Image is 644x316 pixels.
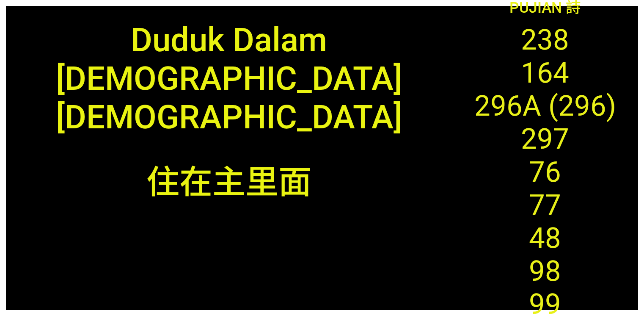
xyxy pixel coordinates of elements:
li: 238 [521,23,569,56]
li: 77 [529,188,561,222]
li: 297 [521,122,569,155]
li: 164 [521,56,569,89]
li: 76 [529,155,561,188]
div: Duduk Dalam [DEMOGRAPHIC_DATA] [DEMOGRAPHIC_DATA] [12,21,446,136]
li: 98 [529,255,561,288]
li: 296A (296) [474,89,616,122]
div: 住在主里面 [146,155,311,203]
li: 48 [529,222,561,255]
